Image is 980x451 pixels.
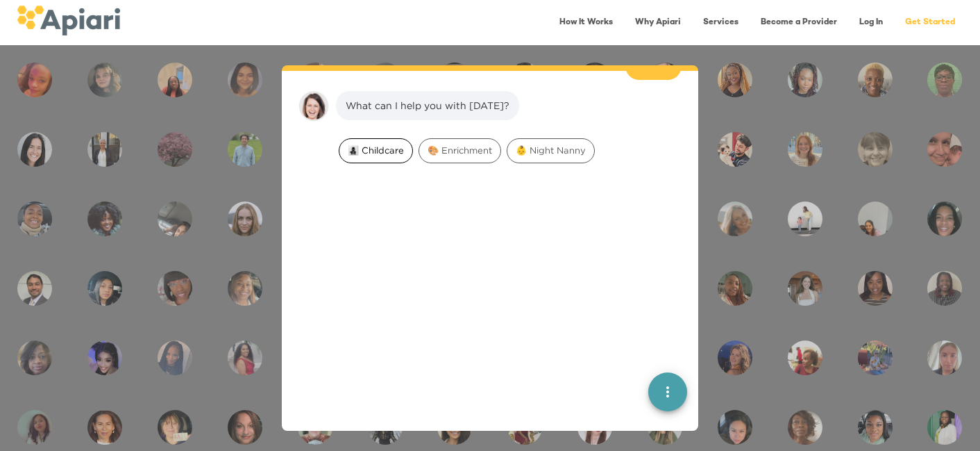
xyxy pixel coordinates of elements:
[507,138,595,163] div: 👶 Night Nanny
[17,6,120,35] img: logo
[851,8,891,37] a: Log In
[298,91,329,122] img: amy.37686e0395c82528988e.png
[551,8,621,37] a: How It Works
[419,144,500,157] span: 🎨 Enrichment
[339,144,412,157] span: 👩‍👧‍👦 Childcare
[507,144,594,157] span: 👶 Night Nanny
[339,138,413,163] div: 👩‍👧‍👦 Childcare
[346,99,509,113] div: What can I help you with [DATE]?
[419,138,501,163] div: 🎨 Enrichment
[648,372,687,411] button: quick menu
[752,8,845,37] a: Become a Provider
[627,8,689,37] a: Why Apiari
[897,8,963,37] a: Get Started
[695,8,747,37] a: Services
